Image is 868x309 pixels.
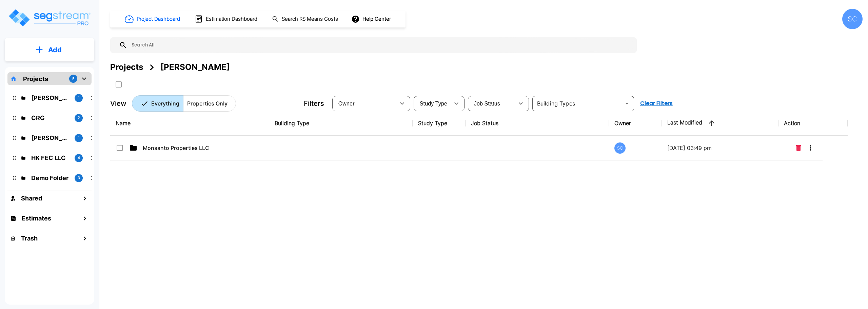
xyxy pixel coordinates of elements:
[48,45,62,55] p: Add
[413,111,466,136] th: Study Type
[78,115,80,121] p: 2
[282,15,338,23] h1: Search RS Means Costs
[667,144,773,152] p: [DATE] 03:49 pm
[22,214,51,223] h1: Estimates
[23,74,48,83] p: Projects
[132,95,236,112] div: Platform
[350,13,394,25] button: Help Center
[187,99,228,108] p: Properties Only
[420,101,447,107] span: Study Type
[31,153,69,162] p: HK FEC LLC
[137,15,180,23] h1: Project Dashboard
[206,15,257,23] h1: Estimation Dashboard
[338,101,355,107] span: Owner
[474,101,500,107] span: Job Status
[31,133,69,142] p: Mike Powell
[112,78,125,91] button: SelectAll
[72,76,75,82] p: 5
[78,95,80,101] p: 1
[415,94,450,113] div: Select
[334,94,395,113] div: Select
[8,8,91,27] img: Logo
[78,135,80,141] p: 1
[21,194,42,203] h1: Shared
[31,173,69,182] p: Demo Folder
[614,142,626,154] div: SC
[469,94,514,113] div: Select
[622,99,632,108] button: Open
[269,13,342,26] button: Search RS Means Costs
[110,98,126,109] p: View
[637,97,675,110] button: Clear Filters
[466,111,609,136] th: Job Status
[21,234,38,243] h1: Trash
[78,155,80,161] p: 4
[183,95,236,112] button: Properties Only
[609,111,662,136] th: Owner
[5,40,94,60] button: Add
[304,98,324,109] p: Filters
[78,175,80,181] p: 3
[143,144,211,152] p: Monsanto Properties LLC
[269,111,412,136] th: Building Type
[110,111,269,136] th: Name
[778,111,847,136] th: Action
[151,99,179,108] p: Everything
[122,12,184,26] button: Project Dashboard
[127,37,633,53] input: Search All
[132,95,183,112] button: Everything
[793,141,804,155] button: Delete
[534,99,621,108] input: Building Types
[804,141,817,155] button: More-Options
[842,9,863,29] div: SC
[192,12,261,26] button: Estimation Dashboard
[110,61,143,73] div: Projects
[662,111,778,136] th: Last Modified
[160,61,230,73] div: [PERSON_NAME]
[31,113,69,122] p: CRG
[31,93,69,102] p: Brandon Monsanto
